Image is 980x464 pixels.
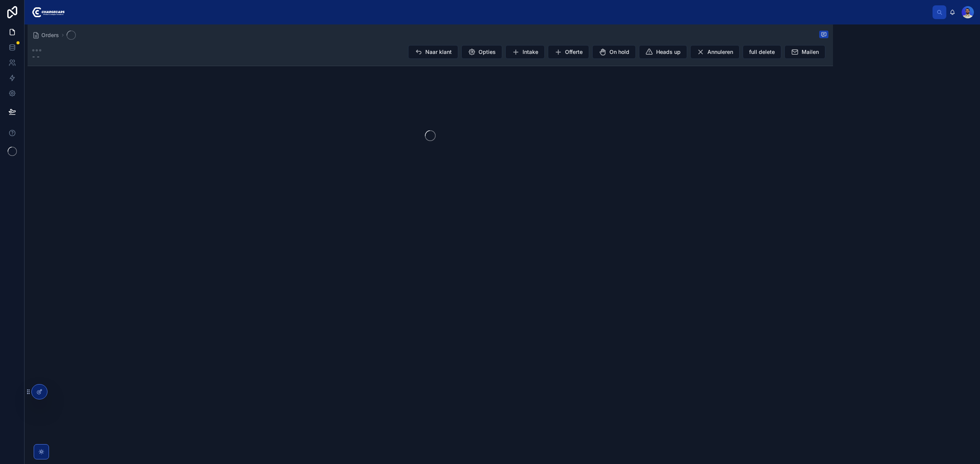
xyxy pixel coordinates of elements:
span: Opties [479,48,496,56]
span: Heads up [656,48,681,56]
span: Mailen [802,48,819,56]
div: scrollable content [71,11,933,14]
img: App logo [31,6,65,18]
span: Intake [523,48,538,56]
button: Annuleren [690,45,740,59]
button: Mailen [784,45,825,59]
span: full delete [749,48,775,56]
span: Annuleren [707,48,733,56]
button: Heads up [639,45,687,59]
span: Naar klant [425,48,452,56]
a: Orders [32,31,59,39]
span: On hold [609,48,629,56]
button: Naar klant [408,45,458,59]
button: On hold [592,45,636,59]
span: - - [32,52,41,61]
span: Orders [41,31,59,39]
button: Intake [505,45,545,59]
button: full delete [743,45,781,59]
button: Offerte [548,45,589,59]
span: Offerte [565,48,583,56]
button: Opties [461,45,502,59]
